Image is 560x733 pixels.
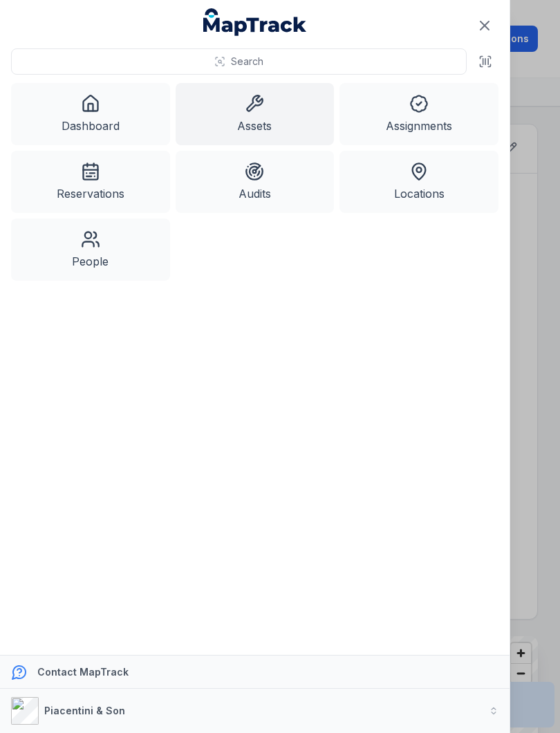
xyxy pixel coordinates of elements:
[203,8,307,36] a: MapTrack
[11,151,170,213] a: Reservations
[11,48,467,75] button: Search
[37,666,129,678] strong: Contact MapTrack
[11,83,170,145] a: Dashboard
[176,83,335,145] a: Assets
[11,219,170,281] a: People
[176,151,335,213] a: Audits
[339,83,498,145] a: Assignments
[470,11,499,40] button: Close navigation
[339,151,498,213] a: Locations
[44,705,125,716] strong: Piacentini & Son
[231,55,263,68] span: Search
